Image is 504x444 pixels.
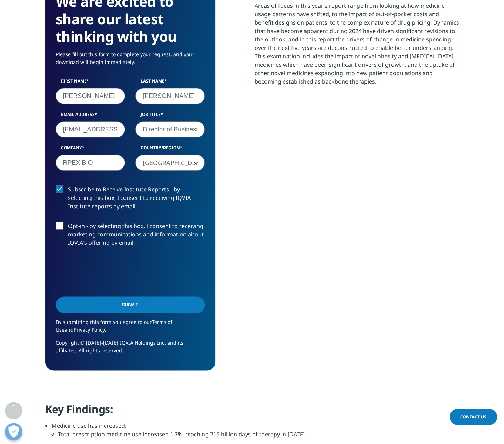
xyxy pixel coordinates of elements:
label: Opt-in - by selecting this box, I consent to receiving marketing communications and information a... [56,222,205,251]
span: Contact Us [460,414,486,420]
span: South Korea [136,155,204,171]
label: Country/Region [135,145,205,155]
p: By submitting this form you agree to our and . [56,318,205,339]
span: South Korea [135,155,205,171]
iframe: reCAPTCHA [56,258,162,286]
label: First Name [56,78,125,88]
p: Areas of focus in this year’s report range from looking at how medicine usage patterns have shift... [255,1,459,91]
label: Job Title [135,111,205,121]
label: Email Address [56,111,125,121]
label: Company [56,145,125,155]
label: Subscribe to Receive Institute Reports - by selecting this box, I consent to receiving IQVIA Inst... [56,185,205,214]
label: Last Name [135,78,205,88]
button: 개방형 기본 설정 [5,423,22,440]
a: Privacy Policy [74,326,105,333]
a: Contact Us [450,409,497,425]
p: Copyright © [DATE]-[DATE] IQVIA Holdings Inc. and its affiliates. All rights reserved. [56,339,205,360]
h4: Key Findings: [45,402,459,421]
input: Submit [56,296,205,313]
p: Please fill out this form to complete your request, and your download will begin immediately. [56,51,205,71]
li: Total prescription medicine use increased 1.7%, reaching 215 billion days of therapy in [DATE] [58,430,459,443]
